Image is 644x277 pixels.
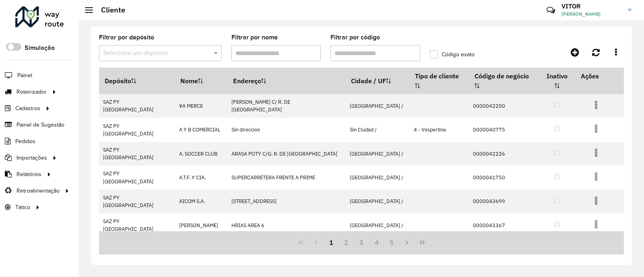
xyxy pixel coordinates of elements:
[99,213,175,237] td: SAZ PY [GEOGRAPHIC_DATA]
[575,68,623,84] th: Ações
[17,187,60,195] span: Retroalimentação
[354,235,369,250] button: 3
[409,118,469,142] td: 4 - Vespertina
[99,189,175,213] td: SAZ PY [GEOGRAPHIC_DATA]
[409,68,469,94] th: Tipo de cliente
[99,142,175,166] td: SAZ PY [GEOGRAPHIC_DATA]
[345,189,409,213] td: [GEOGRAPHIC_DATA] /
[324,235,339,250] button: 1
[369,235,384,250] button: 4
[227,68,345,94] th: Endereço
[469,118,539,142] td: 0000040775
[25,43,55,53] label: Simulação
[339,235,354,250] button: 2
[175,189,227,213] td: AICOM S.A.
[227,213,345,237] td: HRIAS AREA 6
[227,94,345,118] td: [PERSON_NAME] C/ R. DE [GEOGRAPHIC_DATA]
[345,213,409,237] td: [GEOGRAPHIC_DATA] /
[99,118,175,142] td: SAZ PY [GEOGRAPHIC_DATA]
[175,94,227,118] td: ¥A MERCE
[227,118,345,142] td: Sin direccion
[384,235,400,250] button: 5
[99,68,175,94] th: Depósito
[17,121,64,129] span: Painel de Sugestão
[99,33,154,42] label: Filtrar por depósito
[430,50,475,59] label: Código exato
[561,2,622,10] h3: VITOR
[17,88,47,96] span: Roteirizador
[469,68,539,94] th: Código de negócio
[15,203,30,211] span: Tático
[175,166,227,189] td: A.T.F. Y CIA.
[17,71,32,80] span: Painel
[469,94,539,118] td: 0000042200
[17,154,47,162] span: Importações
[99,166,175,189] td: SAZ PY [GEOGRAPHIC_DATA]
[469,189,539,213] td: 0000043699
[175,213,227,237] td: [PERSON_NAME]
[561,10,622,18] span: [PERSON_NAME]
[231,33,278,42] label: Filtrar por nome
[345,94,409,118] td: [GEOGRAPHIC_DATA] /
[345,142,409,166] td: [GEOGRAPHIC_DATA] /
[539,68,575,94] th: Inativo
[469,142,539,166] td: 0000042226
[17,170,41,179] span: Relatórios
[175,142,227,166] td: A. SOCCER CLUB
[175,68,227,94] th: Nome
[227,189,345,213] td: [STREET_ADDRESS]
[345,166,409,189] td: [GEOGRAPHIC_DATA] /
[399,235,415,250] button: Next Page
[345,68,409,94] th: Cidade / UF
[330,33,380,42] label: Filtrar por código
[415,235,430,250] button: Last Page
[542,2,559,19] a: Contato Rápido
[175,118,227,142] td: A Y B COMERCIAL
[15,137,35,146] span: Pedidos
[469,213,539,237] td: 0000043367
[15,104,40,113] span: Cadastros
[227,142,345,166] td: ARASA POTY C/G. R. DE [GEOGRAPHIC_DATA]
[227,166,345,189] td: SUPERCARRETERA FRENTE A PRIME
[469,166,539,189] td: 0000041750
[93,6,125,14] h2: Cliente
[345,118,409,142] td: Sin Ciudad /
[99,94,175,118] td: SAZ PY [GEOGRAPHIC_DATA]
